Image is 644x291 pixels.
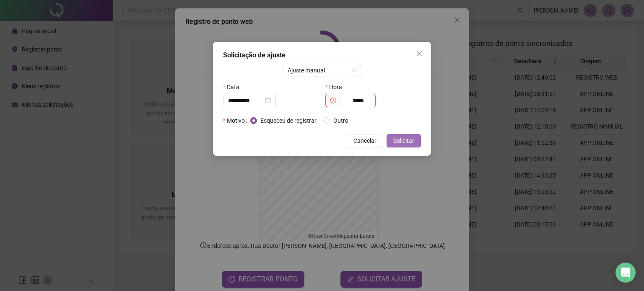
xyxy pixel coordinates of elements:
label: Hora [325,80,348,94]
span: Outro [330,116,352,125]
div: Open Intercom Messenger [615,263,636,283]
span: Ajuste manual [288,64,357,77]
span: close [416,50,423,57]
span: Esqueceu de registrar [257,116,320,125]
button: Close [413,47,426,60]
label: Data [223,80,245,94]
span: clock-circle [330,98,336,103]
label: Motivo [223,114,250,127]
button: Solicitar [387,134,421,147]
div: Solicitação de ajuste [223,50,421,60]
button: Cancelar [347,134,383,147]
span: Cancelar [353,136,377,145]
span: Solicitar [393,136,414,145]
